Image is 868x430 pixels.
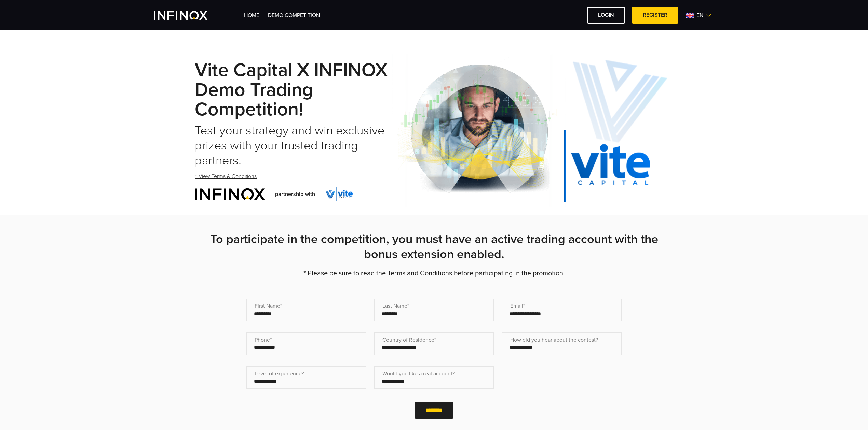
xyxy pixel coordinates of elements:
a: Demo Competition [268,12,320,19]
a: REGISTER [632,7,678,24]
h2: Test your strategy and win exclusive prizes with your trusted trading partners. [195,123,392,168]
a: Home [244,12,259,19]
span: partnership with [275,190,315,198]
strong: To participate in the competition, you must have an active trading account with the bonus extensi... [210,232,658,261]
a: * View Terms & Conditions [195,168,257,185]
a: LOGIN [587,7,625,24]
span: en [694,11,706,19]
a: INFINOX Vite [154,11,223,20]
strong: Vite Capital x INFINOX Demo Trading Competition! [195,59,388,121]
p: * Please be sure to read the Terms and Conditions before participating in the promotion. [195,269,673,278]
